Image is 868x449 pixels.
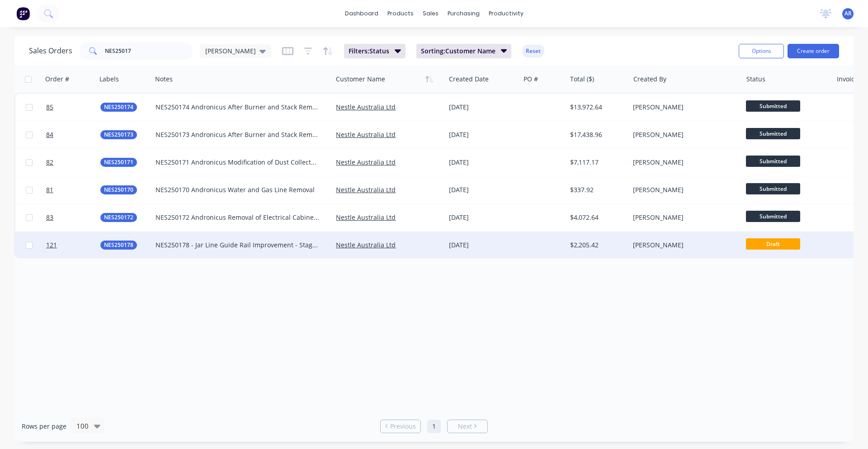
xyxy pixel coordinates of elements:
[349,47,389,56] span: Filters: Status
[336,241,396,249] a: Nestle Australia Ltd
[16,7,30,20] img: Factory
[45,75,69,84] div: Order #
[448,422,487,431] a: Next page
[746,238,800,250] span: Draft
[449,241,516,250] div: [DATE]
[418,7,443,20] div: sales
[336,213,396,222] a: Nestle Australia Ltd
[377,420,491,433] ul: Pagination
[336,185,396,194] a: Nestle Australia Ltd
[156,158,320,167] div: NES250171 Andronicus Modification of Dust Collector Line
[458,422,472,431] span: Next
[104,130,133,139] span: NES250173
[443,7,484,20] div: purchasing
[746,211,800,222] span: Submitted
[449,75,489,84] div: Created Date
[633,213,733,222] div: [PERSON_NAME]
[449,185,516,194] div: [DATE]
[570,158,623,167] div: $7,117.17
[104,158,133,167] span: NES250171
[46,130,53,139] span: 84
[46,185,53,194] span: 81
[156,213,320,222] div: NES250172 Andronicus Removal of Electrical Cabinets and Batching Controls
[46,158,53,167] span: 82
[449,158,516,167] div: [DATE]
[449,103,516,112] div: [DATE]
[570,75,594,84] div: Total ($)
[484,7,528,20] div: productivity
[633,185,733,194] div: [PERSON_NAME]
[100,130,137,139] button: NES250173
[22,422,66,431] span: Rows per page
[46,204,100,231] a: 83
[104,213,133,222] span: NES250172
[570,130,623,139] div: $17,438.96
[344,44,406,58] button: Filters:Status
[104,185,133,194] span: NES250170
[570,241,623,250] div: $2,205.42
[746,100,800,112] span: Submitted
[844,9,852,18] span: AR
[46,232,100,259] a: 121
[524,75,538,84] div: PO #
[788,44,839,58] button: Create order
[46,176,100,203] a: 81
[100,185,137,194] button: NES250170
[46,121,100,148] a: 84
[570,213,623,222] div: $4,072.64
[156,103,320,112] div: NES250174 Andronicus After Burner and Stack Removal Option 2
[156,241,320,250] div: NES250178 - Jar Line Guide Rail Improvement - Stage 2
[570,103,623,112] div: $13,972.64
[633,241,733,250] div: [PERSON_NAME]
[739,44,784,58] button: Options
[100,213,137,222] button: NES250172
[746,156,800,167] span: Submitted
[205,46,256,56] span: [PERSON_NAME]
[449,130,516,139] div: [DATE]
[522,45,544,57] button: Reset
[336,158,396,166] a: Nestle Australia Ltd
[746,128,800,139] span: Submitted
[383,7,418,20] div: products
[336,103,396,111] a: Nestle Australia Ltd
[104,241,133,250] span: NES250178
[746,75,765,84] div: Status
[100,241,137,250] button: NES250178
[633,103,733,112] div: [PERSON_NAME]
[381,422,420,431] a: Previous page
[449,213,516,222] div: [DATE]
[100,103,137,112] button: NES250174
[416,44,512,58] button: Sorting:Customer Name
[104,103,133,112] span: NES250174
[46,241,57,250] span: 121
[427,420,441,433] a: Page 1 is your current page
[390,422,416,431] span: Previous
[155,75,173,84] div: Notes
[156,185,320,194] div: NES250170 Andronicus Water and Gas Line Removal
[29,47,72,55] h1: Sales Orders
[633,75,666,84] div: Created By
[421,47,495,56] span: Sorting: Customer Name
[156,130,320,139] div: NES250173 Andronicus After Burner and Stack Removal Option 1
[336,75,385,84] div: Customer Name
[336,130,396,139] a: Nestle Australia Ltd
[340,7,383,20] a: dashboard
[570,185,623,194] div: $337.92
[100,158,137,167] button: NES250171
[46,213,53,222] span: 83
[633,130,733,139] div: [PERSON_NAME]
[746,183,800,194] span: Submitted
[46,149,100,176] a: 82
[46,103,53,112] span: 85
[105,42,193,60] input: Search...
[99,75,119,84] div: Labels
[633,158,733,167] div: [PERSON_NAME]
[46,94,100,121] a: 85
